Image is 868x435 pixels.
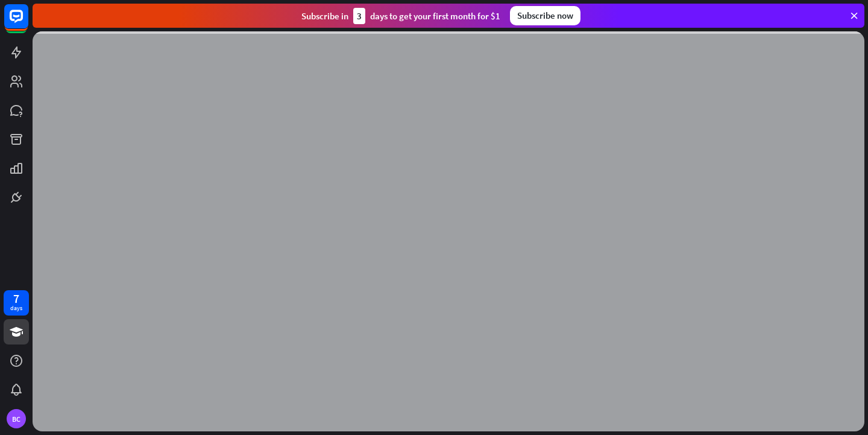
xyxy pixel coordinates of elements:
a: 7 days [4,290,29,316]
div: Subscribe in days to get your first month for $1 [301,8,500,24]
div: BC [7,409,26,428]
div: Subscribe now [510,6,580,25]
div: days [10,304,22,313]
div: 3 [353,8,365,24]
div: 7 [13,293,19,304]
